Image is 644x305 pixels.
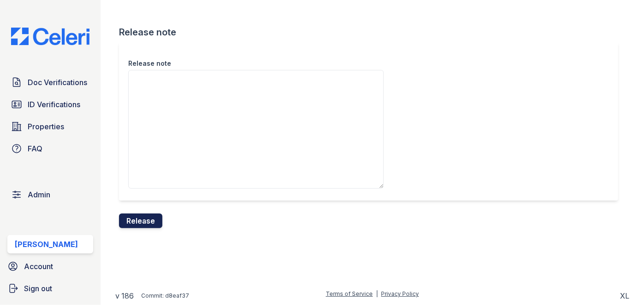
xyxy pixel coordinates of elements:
div: Release note [119,26,626,39]
a: Sign out [4,279,97,298]
a: FAQ [7,139,93,158]
span: ID Verifications [28,99,80,110]
a: Admin [7,185,93,204]
span: Admin [28,189,50,200]
span: Account [24,261,53,272]
span: FAQ [28,143,42,154]
div: Commit: d8eaf37 [141,292,189,299]
a: v 186 [115,290,134,301]
a: Terms of Service [326,290,373,297]
span: Doc Verifications [28,77,87,88]
a: Properties [7,117,93,136]
a: ID Verifications [7,95,93,114]
a: Privacy Policy [381,290,419,297]
a: Account [4,257,97,276]
div: | [376,290,378,297]
div: XL [620,290,629,301]
img: CE_Logo_Blue-a8612792a0a2168367f1c8372b55b34899dd931a85d93a1a3d3e32e68fde9ad4.png [4,28,97,45]
label: Release note [128,59,171,68]
span: Sign out [24,283,52,294]
button: Release [119,213,162,228]
span: Properties [28,121,64,132]
div: [PERSON_NAME] [15,239,78,250]
a: Doc Verifications [7,73,93,92]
